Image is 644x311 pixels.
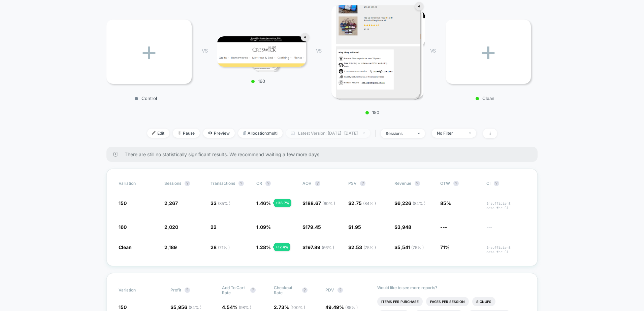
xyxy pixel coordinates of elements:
span: Pause [173,129,200,138]
span: 1.09 % [256,224,271,230]
span: 1.46 % [256,200,271,206]
span: ( 75 % ) [411,245,424,250]
span: 49.49 % [325,304,358,310]
span: AOV [302,181,312,186]
div: + 33.7 % [274,199,291,207]
span: Allocation: multi [238,129,283,138]
span: 197.89 [305,244,334,250]
span: ( 85 % ) [345,305,358,310]
span: $ [302,200,335,206]
span: 160 [119,224,127,230]
span: Sessions [164,181,181,186]
span: Clean [119,244,132,250]
p: Would like to see more reports? [377,285,526,290]
span: 4.54 % [222,304,251,310]
img: calendar [291,131,295,135]
div: + [446,20,531,84]
button: ? [238,181,244,186]
span: PDV [325,287,334,292]
span: ( 98 % ) [239,305,251,310]
span: ( 66 % ) [322,245,334,250]
span: 150 [119,200,127,206]
span: $ [170,304,201,310]
img: end [469,132,471,134]
span: $ [348,244,376,250]
button: ? [250,287,256,293]
button: ? [302,287,308,293]
span: OTW [440,181,477,186]
span: $ [348,224,361,230]
span: Transactions [211,181,235,186]
span: Insufficient data for CI [486,201,525,210]
span: 1.95 [351,224,361,230]
img: 150 main [331,5,420,98]
img: end [363,132,365,134]
p: Clean [442,96,527,101]
p: 160 [214,78,302,84]
div: No Filter [437,131,464,136]
span: Insufficient data for CI [486,245,525,254]
span: 33 [211,200,230,206]
span: 6,226 [397,200,425,206]
li: Items Per Purchase [377,297,423,306]
span: 2.75 [351,200,376,206]
span: ( 60 % ) [322,201,335,206]
button: ? [360,181,365,186]
span: Add To Cart Rate [222,285,247,295]
span: --- [440,224,447,230]
span: ( 85 % ) [218,201,230,206]
button: ? [315,181,320,186]
span: | [374,129,381,138]
span: ( 84 % ) [189,305,201,310]
span: 2.53 [351,244,376,250]
span: Edit [147,129,169,138]
span: Latest Version: [DATE] - [DATE] [286,129,370,138]
button: ? [494,181,499,186]
span: Preview [203,129,235,138]
span: $ [394,224,411,230]
img: 160 main [217,36,306,67]
span: 2.73 % [274,304,305,310]
span: Variation [119,285,156,295]
span: There are still no statistically significant results. We recommend waiting a few more days [125,151,524,157]
span: ( 71 % ) [218,245,230,250]
button: ? [453,181,459,186]
span: 3,948 [397,224,411,230]
li: Pages Per Session [426,297,469,306]
span: $ [302,244,334,250]
div: + [106,20,192,84]
span: 28 [211,244,230,250]
span: 188.67 [305,200,335,206]
span: ( 100 % ) [290,305,305,310]
span: ( 75 % ) [363,245,376,250]
button: ? [415,181,420,186]
div: + 17.4 % [274,243,290,251]
span: Checkout Rate [274,285,299,295]
span: ( 84 % ) [413,201,425,206]
button: ? [185,181,190,186]
span: VS [430,48,436,54]
span: Profit [170,287,181,292]
span: 150 [119,304,127,310]
div: sessions [386,131,413,136]
span: 2,020 [164,224,178,230]
button: ? [265,181,271,186]
span: $ [348,200,376,206]
img: end [418,133,420,134]
span: VS [316,48,321,54]
span: 2,267 [164,200,178,206]
span: --- [486,225,525,230]
button: ? [185,287,190,293]
span: $ [302,224,321,230]
p: 150 [328,110,417,115]
img: edit [152,131,156,135]
span: Variation [119,181,156,186]
span: Revenue [394,181,411,186]
span: 71% [440,244,450,250]
div: 4 [415,2,423,10]
img: end [178,131,181,135]
span: 5,956 [173,304,201,310]
li: Signups [472,297,495,306]
span: 22 [211,224,217,230]
span: ( 84 % ) [363,201,376,206]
